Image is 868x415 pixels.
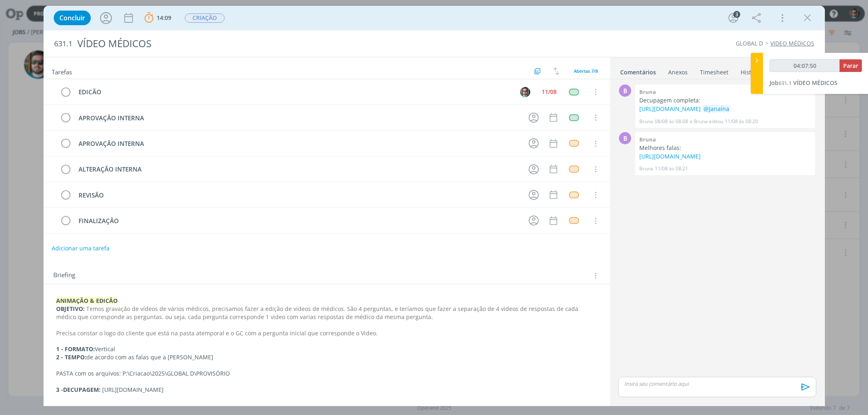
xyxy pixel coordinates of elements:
[75,164,521,174] div: ALTERAÇÃO INTERNA
[639,96,811,104] p: Decupagem completa:
[727,11,740,24] button: 3
[56,345,95,353] strong: 1 - FORMATO:
[668,68,688,76] div: Anexos
[619,132,631,144] div: B
[655,118,688,125] span: 08/08 às 08:08
[700,65,729,76] a: Timesheet
[75,113,521,123] div: APROVAÇÃO INTERNA
[56,369,230,377] span: PASTA com os arquivos: P:\Criacao\2025\GLOBAL D\PROVISÓRIO
[75,87,513,97] div: EDICÃO
[619,85,631,97] div: B
[75,139,521,149] div: APROVAÇÃO INTERNA
[56,297,118,304] strong: ANIMAÇÃO & EDICÃO
[56,386,597,394] p: [URL][DOMAIN_NAME]
[639,136,656,143] b: Bruna
[56,386,101,393] strong: 3 -DECUPAGEM:
[142,11,173,24] button: 14:09
[655,165,688,172] span: 11/08 às 08:21
[553,67,559,75] img: arrow-down-up.svg
[54,39,72,48] span: 631.1
[740,65,765,76] a: Histórico
[44,6,825,406] div: dialog
[59,15,85,21] span: Concluir
[519,86,531,98] button: R
[793,79,837,87] span: VÍDEO MÉDICOS
[75,216,521,226] div: FINALIZAÇÃO
[51,241,110,256] button: Adicionar uma tarefa
[770,79,837,87] a: Job631.1VÍDEO MÉDICOS
[56,305,580,321] span: Temos gravação de vídeos de vários médicos, precisamos fazer a edição de vídeos de médicos. São 4...
[639,88,656,96] b: Bruna
[778,79,791,87] span: 631.1
[56,345,597,353] p: Vertical
[56,329,378,337] span: Precisa constar o logo do cliente que está na pasta atemporal e o GC com a pergunta inicial que c...
[185,13,225,23] span: CRIAÇÃO
[75,190,521,200] div: REVISÃO
[690,118,723,125] span: e Bruna editou
[639,144,811,152] p: Melhores falas:
[639,152,701,160] a: [URL][DOMAIN_NAME]
[704,105,729,113] span: @Janaína
[736,39,763,47] a: GLOBAL D
[52,66,72,76] span: Tarefas
[56,353,597,361] p: de acordo com as falas que a [PERSON_NAME]
[639,165,653,172] p: Bruna
[574,68,598,74] span: Abertas 7/8
[54,11,91,25] button: Concluir
[620,65,656,76] a: Comentários
[840,59,862,72] button: Parar
[157,14,171,22] span: 14:09
[770,39,814,47] a: VIDEO MÉDICOS
[56,353,86,361] strong: 2 - TEMPO:
[520,87,530,97] img: R
[542,89,557,95] div: 11/08
[639,105,701,113] a: [URL][DOMAIN_NAME]
[733,11,740,18] div: 3
[639,118,653,125] p: Bruna
[843,62,858,70] span: Parar
[74,34,494,54] div: VÍDEO MÉDICOS
[53,270,75,281] span: Briefing
[725,118,758,125] span: 11/08 às 08:20
[184,13,225,23] button: CRIAÇÃO
[56,305,85,313] strong: OBJETIVO:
